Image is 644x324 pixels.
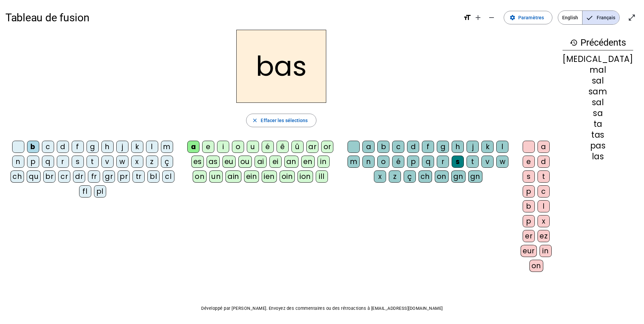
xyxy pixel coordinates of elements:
[463,14,471,22] mat-icon: format_size
[374,170,386,183] div: x
[563,35,633,50] h3: Précédents
[10,170,24,183] div: ch
[563,88,633,96] div: sam
[27,141,39,153] div: b
[146,141,158,153] div: l
[419,170,432,183] div: ch
[284,156,299,168] div: an
[131,141,143,153] div: k
[523,230,535,242] div: er
[467,156,479,168] div: t
[496,156,508,168] div: w
[563,66,633,74] div: mal
[348,156,360,168] div: m
[563,55,633,63] div: [MEDICAL_DATA]
[563,142,633,150] div: pas
[42,141,54,153] div: c
[523,200,535,212] div: b
[582,11,619,24] span: Français
[269,156,282,168] div: ei
[392,141,404,153] div: c
[538,215,550,227] div: x
[73,170,85,183] div: dr
[232,141,244,153] div: o
[496,141,508,153] div: l
[101,156,114,168] div: v
[392,156,404,168] div: é
[529,260,543,272] div: on
[191,156,204,168] div: es
[187,141,199,153] div: a
[625,11,639,24] button: Entrer en plein écran
[209,170,223,183] div: un
[316,170,328,183] div: ill
[147,170,160,183] div: bl
[246,114,316,127] button: Effacer les sélections
[563,131,633,139] div: tas
[207,156,220,168] div: as
[563,109,633,117] div: sa
[389,170,401,183] div: z
[485,11,498,24] button: Diminuer la taille de la police
[72,141,84,153] div: f
[377,156,389,168] div: o
[57,156,69,168] div: r
[72,156,84,168] div: s
[362,141,375,153] div: a
[116,156,128,168] div: w
[103,170,115,183] div: gr
[407,141,419,153] div: d
[238,156,252,168] div: ou
[563,153,633,161] div: las
[523,170,535,183] div: s
[487,14,496,22] mat-icon: remove
[131,156,143,168] div: x
[437,141,449,153] div: g
[523,185,535,198] div: p
[255,156,267,168] div: ai
[306,141,318,153] div: ar
[468,170,482,183] div: gn
[261,116,308,124] span: Effacer les sélections
[12,156,24,168] div: n
[452,141,464,153] div: h
[538,141,550,153] div: a
[422,141,434,153] div: f
[5,304,639,313] p: Développé par [PERSON_NAME]. Envoyez des commentaires ou des rétroactions à [EMAIL_ADDRESS][DOMAI...
[27,170,41,183] div: qu
[277,141,289,153] div: ê
[101,141,114,153] div: h
[317,156,330,168] div: in
[146,156,158,168] div: z
[518,14,544,22] span: Paramètres
[481,156,494,168] div: v
[563,120,633,128] div: ta
[88,170,100,183] div: fr
[244,170,259,183] div: ein
[236,30,326,103] h2: bas
[467,141,479,153] div: j
[538,230,550,242] div: ez
[252,117,258,123] mat-icon: close
[94,185,106,198] div: pl
[247,141,259,153] div: u
[116,141,128,153] div: j
[628,14,636,22] mat-icon: open_in_full
[435,170,449,183] div: on
[193,170,207,183] div: on
[280,170,295,183] div: oin
[538,156,550,168] div: d
[291,141,304,153] div: û
[118,170,130,183] div: pr
[87,141,99,153] div: g
[538,200,550,212] div: l
[87,156,99,168] div: t
[540,245,552,257] div: in
[297,170,313,183] div: ion
[570,39,578,47] mat-icon: history
[5,7,458,28] h1: Tableau de fusion
[538,185,550,198] div: c
[474,14,482,22] mat-icon: add
[222,156,236,168] div: eu
[563,77,633,85] div: sal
